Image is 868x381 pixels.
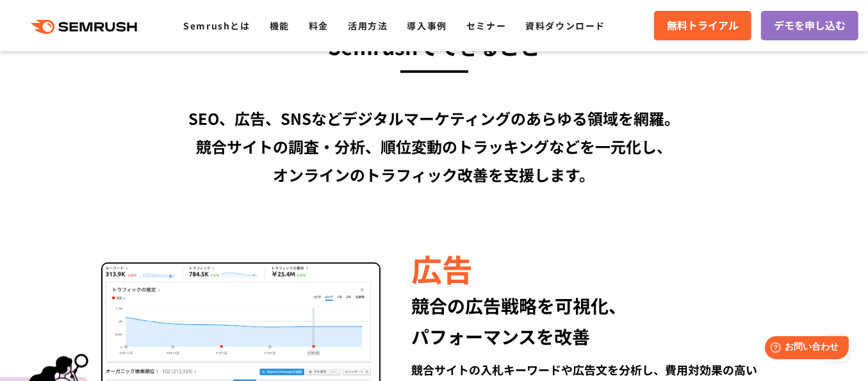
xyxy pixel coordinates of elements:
[183,19,250,32] a: Semrushとは
[761,11,858,40] a: デモを申し込む
[525,19,605,32] a: 資料ダウンロード
[407,19,447,32] a: 導入事例
[411,247,767,290] div: 広告
[270,19,290,32] a: 機能
[66,104,803,189] div: SEO、広告、SNSなどデジタルマーケティングのあらゆる領域を網羅。 競合サイトの調査・分析、順位変動のトラッキングなどを一元化し、 オンラインのトラフィック改善を支援します。
[774,17,846,34] span: デモを申し込む
[466,19,506,32] a: セミナー
[348,19,388,32] a: 活用方法
[667,17,739,34] span: 無料トライアル
[411,290,767,352] div: 競合の広告戦略を可視化、 パフォーマンスを改善
[754,331,854,367] iframe: Help widget launcher
[654,11,751,40] a: 無料トライアル
[309,19,329,32] a: 料金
